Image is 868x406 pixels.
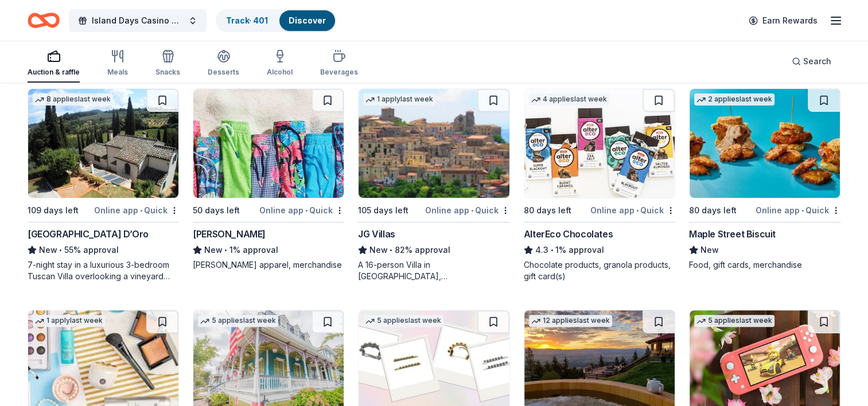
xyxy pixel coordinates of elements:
div: Snacks [155,68,180,77]
span: New [369,243,388,257]
div: Online app Quick [425,203,510,217]
a: Home [28,7,60,34]
span: Search [803,54,831,68]
div: 80 days left [689,204,737,217]
button: Island Days Casino Night [69,9,207,32]
span: • [471,206,473,215]
div: A 16-person Villa in [GEOGRAPHIC_DATA], [GEOGRAPHIC_DATA], [GEOGRAPHIC_DATA] for 7days/6nights (R... [358,259,509,282]
span: • [636,206,639,215]
button: Search [783,50,840,73]
span: • [225,245,228,255]
div: 5 applies last week [198,315,278,327]
button: Meals [107,45,128,83]
a: Image for AlterEco Chocolates4 applieslast week80 days leftOnline app•QuickAlterEco Chocolates4.3... [524,88,675,282]
a: Image for Maple Street Biscuit2 applieslast week80 days leftOnline app•QuickMaple Street BiscuitN... [689,88,840,271]
div: 109 days left [28,204,79,217]
div: 55% approval [28,243,179,257]
a: Discover [289,15,326,25]
div: 7-night stay in a luxurious 3-bedroom Tuscan Villa overlooking a vineyard and the ancient walled ... [28,259,179,282]
div: Online app Quick [756,203,840,217]
div: 1% approval [193,243,344,257]
span: Island Days Casino Night [92,14,184,28]
a: Earn Rewards [742,10,824,31]
button: Track· 401Discover [216,9,336,32]
a: Image for JG Villas1 applylast week105 days leftOnline app•QuickJG VillasNew•82% approvalA 16-per... [358,88,509,282]
a: Image for Villa Sogni D’Oro8 applieslast week109 days leftOnline app•Quick[GEOGRAPHIC_DATA] D’Oro... [28,88,179,282]
div: Online app Quick [94,203,179,217]
div: Auction & raffle [28,68,80,77]
div: 12 applies last week [529,315,612,327]
div: 50 days left [193,204,240,217]
div: AlterEco Chocolates [524,227,613,241]
div: 4 applies last week [529,93,609,106]
button: Snacks [155,45,180,83]
div: Maple Street Biscuit [689,227,776,241]
div: 8 applies last week [33,93,113,106]
span: 4.3 [535,243,548,257]
div: 1% approval [524,243,675,257]
button: Alcohol [267,45,293,83]
div: 2 applies last week [694,93,774,106]
div: Online app Quick [259,203,344,217]
div: 1 apply last week [363,93,435,106]
span: New [39,243,57,257]
div: 82% approval [358,243,509,257]
span: • [801,206,804,215]
button: Desserts [208,45,239,83]
span: • [59,245,62,255]
div: 5 applies last week [363,315,443,327]
img: Image for Villa Sogni D’Oro [28,89,178,198]
div: JG Villas [358,227,395,241]
div: [PERSON_NAME] [193,227,266,241]
div: Alcohol [267,68,293,77]
div: Food, gift cards, merchandise [689,259,840,271]
div: 80 days left [524,204,571,217]
div: 5 applies last week [694,315,774,327]
span: • [140,206,142,215]
div: 105 days left [358,204,408,217]
span: New [700,243,719,257]
img: Image for JG Villas [359,89,509,198]
img: Image for Vineyard Vines [193,89,344,198]
div: Beverages [320,68,358,77]
div: [GEOGRAPHIC_DATA] D’Oro [28,227,149,241]
a: Image for Vineyard Vines50 days leftOnline app•Quick[PERSON_NAME]New•1% approval[PERSON_NAME] app... [193,88,344,271]
button: Beverages [320,45,358,83]
div: 1 apply last week [33,315,105,327]
button: Auction & raffle [28,45,80,83]
div: Desserts [208,68,239,77]
span: New [204,243,223,257]
div: Online app Quick [590,203,675,217]
span: • [390,245,393,255]
div: [PERSON_NAME] apparel, merchandise [193,259,344,271]
img: Image for AlterEco Chocolates [524,89,675,198]
div: Chocolate products, granola products, gift card(s) [524,259,675,282]
img: Image for Maple Street Biscuit [690,89,840,198]
span: • [550,245,553,255]
span: • [305,206,308,215]
a: Track· 401 [226,15,268,25]
div: Meals [107,68,128,77]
